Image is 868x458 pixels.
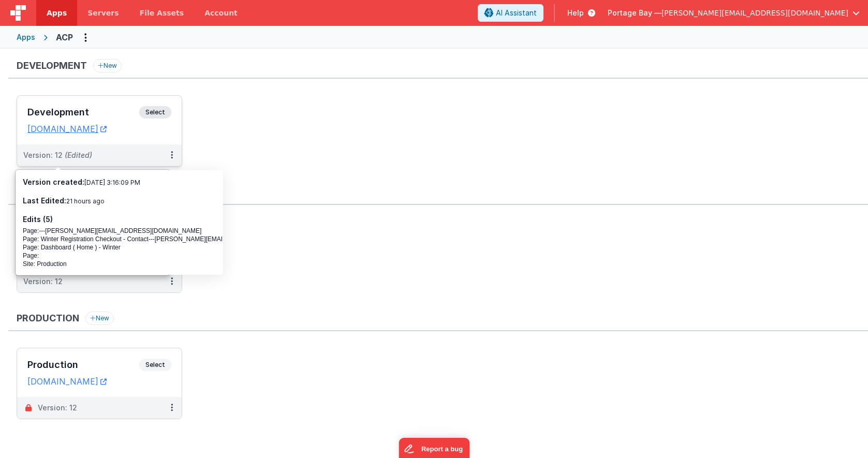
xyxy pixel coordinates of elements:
[567,8,584,18] span: Help
[23,150,92,160] div: Version: 12
[66,197,105,205] span: 21 hours ago
[608,8,661,18] span: Portage Bay —
[84,179,140,186] span: [DATE] 3:16:09 PM
[23,227,216,235] div: Page: [PERSON_NAME][EMAIL_ADDRESS][DOMAIN_NAME]
[661,8,848,18] span: [PERSON_NAME][EMAIL_ADDRESS][DOMAIN_NAME]
[608,8,860,18] button: Portage Bay — [PERSON_NAME][EMAIL_ADDRESS][DOMAIN_NAME]
[478,4,543,22] button: AI Assistant
[140,8,184,18] span: File Assets
[27,360,139,370] h3: Production
[38,403,77,413] div: Version: 12
[85,312,114,325] button: New
[139,359,171,371] span: Select
[496,8,537,18] span: AI Assistant
[23,260,216,268] div: Site: Production
[27,124,107,134] a: [DOMAIN_NAME]
[23,196,216,206] h3: Last Edited:
[27,376,107,387] a: [DOMAIN_NAME]
[39,227,45,234] span: ---
[23,252,216,260] div: Page:
[77,29,94,46] button: Options
[23,214,216,225] h3: Edits (5)
[23,276,63,287] div: Version: 12
[27,107,139,117] h3: Development
[87,8,119,18] span: Servers
[17,313,79,323] h3: Production
[56,31,73,43] div: ACP
[17,32,35,42] div: Apps
[47,8,67,18] span: Apps
[149,235,155,243] span: ---
[139,106,171,119] span: Select
[17,61,87,71] h3: Development
[65,151,92,159] span: (Edited)
[23,177,216,187] h3: Version created:
[23,235,216,243] div: Page: Winter Registration Checkout - Contact [PERSON_NAME][EMAIL_ADDRESS][DOMAIN_NAME]
[93,59,122,72] button: New
[23,243,216,252] div: Page: Dashboard ( Home ) - Winter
